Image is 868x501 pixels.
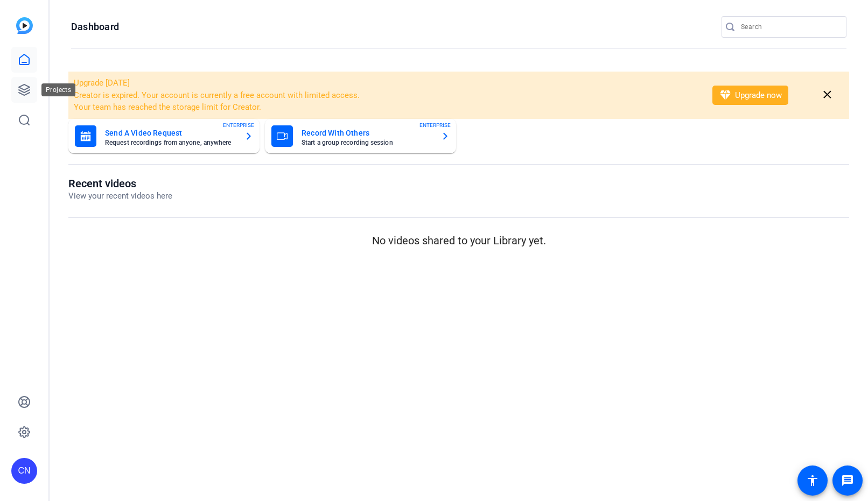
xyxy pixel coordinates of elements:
li: Your team has reached the storage limit for Creator. [74,101,698,114]
mat-card-subtitle: Start a group recording session [302,139,432,146]
mat-card-title: Record With Others [302,126,432,139]
div: CN [11,458,37,484]
mat-card-subtitle: Request recordings from anyone, anywhere [105,139,236,146]
p: No videos shared to your Library yet. [68,232,849,249]
h1: Recent videos [68,177,172,190]
mat-icon: diamond [719,89,732,102]
li: Creator is expired. Your account is currently a free account with limited access. [74,89,698,102]
mat-icon: accessibility [806,474,819,487]
p: View your recent videos here [68,190,172,202]
mat-card-title: Send A Video Request [105,126,236,139]
mat-icon: close [821,88,834,102]
button: Send A Video RequestRequest recordings from anyone, anywhereENTERPRISE [68,119,260,153]
button: Upgrade now [712,86,788,105]
span: Upgrade [DATE] [74,78,130,88]
mat-icon: message [841,474,854,487]
span: ENTERPRISE [223,121,254,129]
img: blue-gradient.svg [16,17,33,34]
h1: Dashboard [71,20,119,33]
button: Record With OthersStart a group recording sessionENTERPRISE [265,119,456,153]
span: ENTERPRISE [419,121,451,129]
div: Projects [41,83,75,96]
input: Search [741,20,838,33]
